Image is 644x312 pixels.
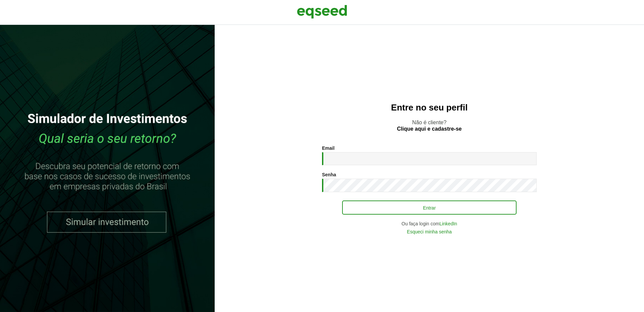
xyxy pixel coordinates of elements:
label: Senha [322,172,336,177]
img: EqSeed Logo [297,3,347,20]
button: Entrar [342,200,517,215]
label: Email [322,146,334,150]
a: Clique aqui e cadastre-se [397,126,462,132]
h2: Entre no seu perfil [228,103,631,113]
a: Esqueci minha senha [407,229,452,234]
p: Não é cliente? [228,119,631,132]
a: LinkedIn [439,221,457,226]
div: Ou faça login com [322,221,537,226]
